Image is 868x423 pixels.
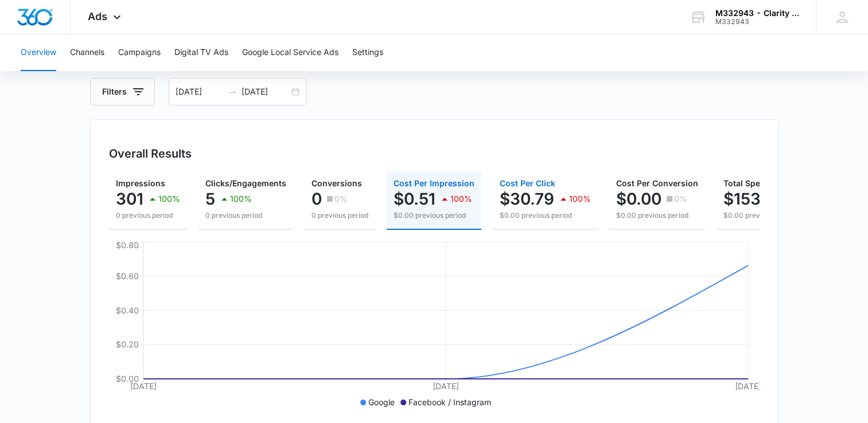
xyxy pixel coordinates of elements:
[228,87,237,96] span: swap-right
[616,210,698,221] p: $0.00 previous period
[368,396,395,408] p: Google
[334,195,348,203] p: 0%
[312,190,322,208] p: 0
[312,178,362,188] span: Conversions
[394,178,474,188] span: Cost Per Impression
[242,85,289,98] input: End date
[176,85,223,98] input: Start date
[569,195,591,203] p: 100%
[116,190,143,208] p: 301
[723,178,770,188] span: Total Spend
[70,34,104,71] button: Channels
[723,210,823,221] p: $0.00 previous period
[116,210,180,221] p: 0 previous period
[116,240,139,249] tspan: $0.80
[130,381,157,391] tspan: [DATE]
[174,34,228,71] button: Digital TV Ads
[433,381,459,391] tspan: [DATE]
[394,210,474,221] p: $0.00 previous period
[242,34,338,71] button: Google Local Service Ads
[230,195,252,203] p: 100%
[116,178,165,188] span: Impressions
[312,210,368,221] p: 0 previous period
[616,190,661,208] p: $0.00
[90,78,155,105] button: Filters
[205,210,286,221] p: 0 previous period
[394,190,435,208] p: $0.51
[116,374,139,383] tspan: $0.00
[21,34,56,71] button: Overview
[352,34,383,71] button: Settings
[116,271,139,281] tspan: $0.60
[88,10,107,22] span: Ads
[118,34,161,71] button: Campaigns
[500,210,591,221] p: $0.00 previous period
[616,178,698,188] span: Cost Per Conversion
[408,396,491,408] p: Facebook / Instagram
[500,178,555,188] span: Cost Per Click
[674,195,687,203] p: 0%
[116,339,139,349] tspan: $0.20
[715,18,799,26] div: account id
[205,178,286,188] span: Clicks/Engagements
[228,87,237,96] span: to
[205,190,215,208] p: 5
[116,305,139,315] tspan: $0.40
[109,145,192,162] h3: Overall Results
[450,195,472,203] p: 100%
[715,9,799,18] div: account name
[723,190,787,208] p: $153.94
[158,195,180,203] p: 100%
[735,381,761,391] tspan: [DATE]
[500,190,554,208] p: $30.79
